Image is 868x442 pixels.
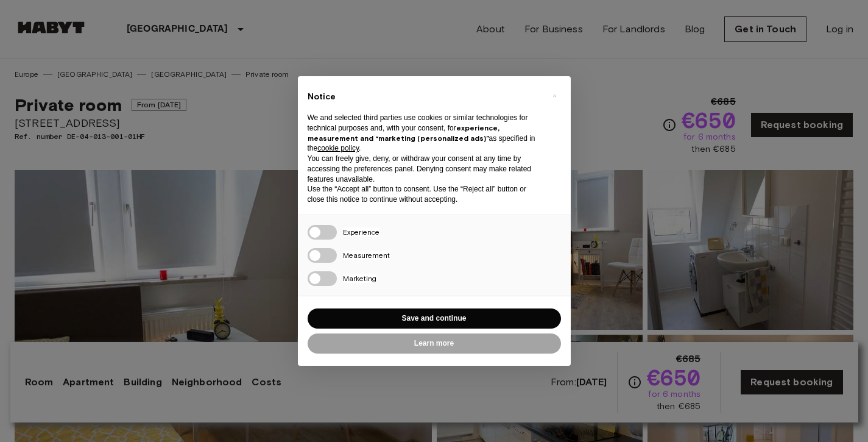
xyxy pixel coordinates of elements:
button: Save and continue [308,308,561,329]
p: We and selected third parties use cookies or similar technologies for technical purposes and, wit... [308,113,542,154]
strong: experience, measurement and “marketing (personalized ads)” [308,123,499,143]
p: Use the “Accept all” button to consent. Use the “Reject all” button or close this notice to conti... [308,184,542,205]
h2: Notice [308,91,542,103]
button: Close this notice [545,86,565,105]
span: Experience [343,227,379,237]
span: Marketing [343,274,376,283]
button: Learn more [308,333,561,354]
span: Measurement [343,251,390,260]
span: × [552,88,557,103]
a: cookie policy [317,144,359,152]
p: You can freely give, deny, or withdraw your consent at any time by accessing the preferences pane... [308,154,542,184]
